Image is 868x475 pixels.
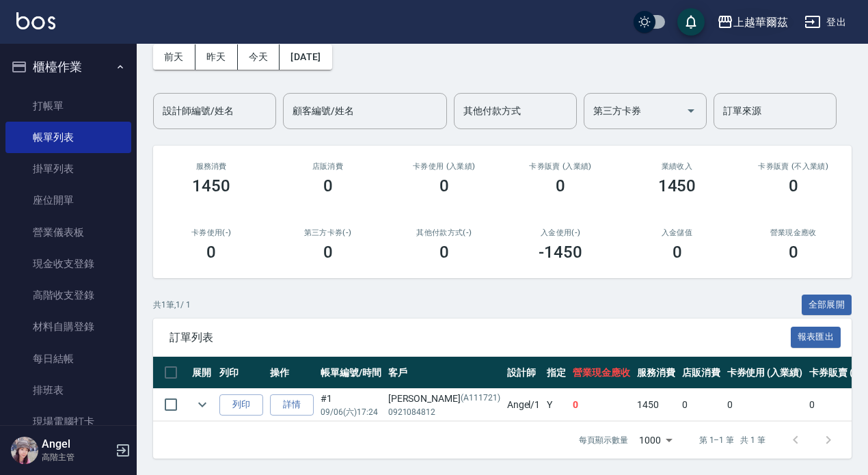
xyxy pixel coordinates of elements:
img: Person [11,437,38,464]
button: Open [680,100,702,122]
th: 展開 [189,357,216,389]
a: 座位開單 [5,185,131,216]
h2: 營業現金應收 [752,228,835,237]
h3: 1450 [192,176,230,195]
h3: 0 [673,243,682,262]
button: 前天 [153,44,195,70]
p: (A111721) [461,392,500,406]
h3: 0 [439,176,449,195]
h2: 入金使用(-) [519,228,602,237]
th: 設計師 [504,357,544,389]
h2: 卡券使用(-) [169,228,253,237]
div: 1000 [634,422,677,459]
a: 排班表 [5,375,131,406]
p: 0921084812 [388,406,500,418]
button: save [677,8,705,36]
button: [DATE] [280,44,331,70]
button: 登出 [799,10,852,35]
h3: 0 [439,243,449,262]
td: 0 [569,389,634,421]
h3: 0 [556,176,565,195]
td: 0 [724,389,806,421]
h3: 0 [789,243,798,262]
th: 卡券使用 (入業績) [724,357,806,389]
a: 帳單列表 [5,122,131,153]
th: 店販消費 [679,357,724,389]
td: Y [543,389,569,421]
p: 每頁顯示數量 [579,434,628,446]
td: #1 [317,389,385,421]
a: 每日結帳 [5,343,131,375]
a: 打帳單 [5,90,131,122]
h3: -1450 [539,243,582,262]
h2: 第三方卡券(-) [286,228,369,237]
td: 0 [679,389,724,421]
p: 高階主管 [42,451,111,463]
a: 現金收支登錄 [5,248,131,280]
img: Logo [16,12,55,29]
h2: 其他付款方式(-) [403,228,486,237]
p: 共 1 筆, 1 / 1 [153,299,191,311]
h3: 0 [206,243,216,262]
button: 上越華爾茲 [711,8,794,36]
a: 現場電腦打卡 [5,406,131,437]
h2: 入金儲值 [635,228,718,237]
button: 昨天 [195,44,238,70]
a: 報表匯出 [791,330,841,343]
h2: 卡券販賣 (不入業績) [752,162,835,171]
h3: 1450 [658,176,696,195]
div: [PERSON_NAME] [388,392,500,406]
h2: 卡券販賣 (入業績) [519,162,602,171]
h2: 業績收入 [635,162,718,171]
h3: 0 [789,176,798,195]
th: 操作 [267,357,317,389]
td: 1450 [634,389,679,421]
h3: 0 [323,243,333,262]
a: 掛單列表 [5,153,131,185]
button: 今天 [238,44,280,70]
button: 列印 [219,394,263,416]
th: 指定 [543,357,569,389]
button: expand row [192,394,213,415]
a: 營業儀表板 [5,217,131,248]
button: 全部展開 [802,295,852,316]
h3: 服務消費 [169,162,253,171]
th: 帳單編號/時間 [317,357,385,389]
th: 服務消費 [634,357,679,389]
th: 客戶 [385,357,504,389]
h5: Angel [42,437,111,451]
td: Angel /1 [504,389,544,421]
div: 上越華爾茲 [733,14,788,31]
h3: 0 [323,176,333,195]
h2: 卡券使用 (入業績) [403,162,486,171]
button: 櫃檯作業 [5,49,131,85]
th: 營業現金應收 [569,357,634,389]
a: 材料自購登錄 [5,311,131,342]
th: 列印 [216,357,267,389]
h2: 店販消費 [286,162,369,171]
p: 第 1–1 筆 共 1 筆 [699,434,765,446]
button: 報表匯出 [791,327,841,348]
a: 高階收支登錄 [5,280,131,311]
p: 09/06 (六) 17:24 [321,406,381,418]
a: 詳情 [270,394,314,416]
span: 訂單列表 [169,331,791,344]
